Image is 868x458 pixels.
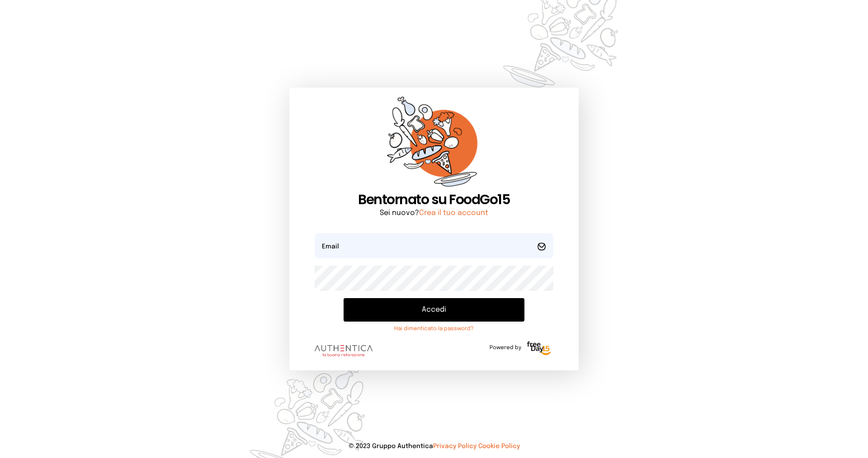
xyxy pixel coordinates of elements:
[387,97,481,192] img: sticker-orange.65babaf.png
[478,443,520,449] a: Cookie Policy
[525,340,553,358] img: logo-freeday.3e08031.png
[433,443,476,449] a: Privacy Policy
[490,344,521,351] span: Powered by
[315,208,553,219] p: Sei nuovo?
[344,325,524,332] a: Hai dimenticato la password?
[344,298,524,322] button: Accedi
[419,209,488,217] a: Crea il tuo account
[315,345,373,357] img: logo.8f33a47.png
[315,192,553,208] h1: Bentornato su FoodGo15
[14,442,854,451] p: © 2023 Gruppo Authentica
